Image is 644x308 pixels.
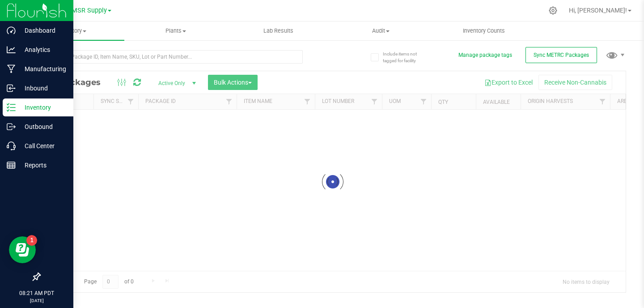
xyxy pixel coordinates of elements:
p: [DATE] [4,297,69,304]
inline-svg: Reports [7,161,16,170]
p: Dashboard [16,25,69,36]
p: Call Center [16,141,69,151]
p: Manufacturing [16,64,69,74]
inline-svg: Manufacturing [7,64,16,73]
span: Hi, [PERSON_NAME]! [569,7,627,14]
a: Audit [330,21,432,40]
iframe: Resource center unread badge [26,235,37,246]
p: Inbound [16,83,69,94]
inline-svg: Inbound [7,84,16,93]
span: Sync METRC Packages [534,52,589,58]
button: Manage package tags [458,51,512,59]
span: Lab Results [251,27,305,35]
input: Search Package ID, Item Name, SKU, Lot or Part Number... [39,50,303,64]
a: Plants [124,21,227,40]
span: Plants [125,27,227,35]
span: MSR Supply [72,7,107,14]
a: Inventory Counts [432,21,535,40]
div: Manage settings [547,6,559,15]
inline-svg: Inventory [7,103,16,112]
p: Reports [16,160,69,171]
iframe: Resource center [9,236,36,263]
inline-svg: Outbound [7,122,16,131]
inline-svg: Analytics [7,45,16,54]
span: Inventory Counts [451,27,517,35]
inline-svg: Call Center [7,141,16,150]
p: Outbound [16,121,69,132]
inline-svg: Dashboard [7,26,16,35]
span: Audit [330,27,432,35]
p: 08:21 AM PDT [4,289,69,297]
span: Include items not tagged for facility [383,51,428,64]
p: Analytics [16,44,69,55]
button: Sync METRC Packages [525,47,597,63]
p: Inventory [16,102,69,113]
a: Lab Results [227,21,330,40]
